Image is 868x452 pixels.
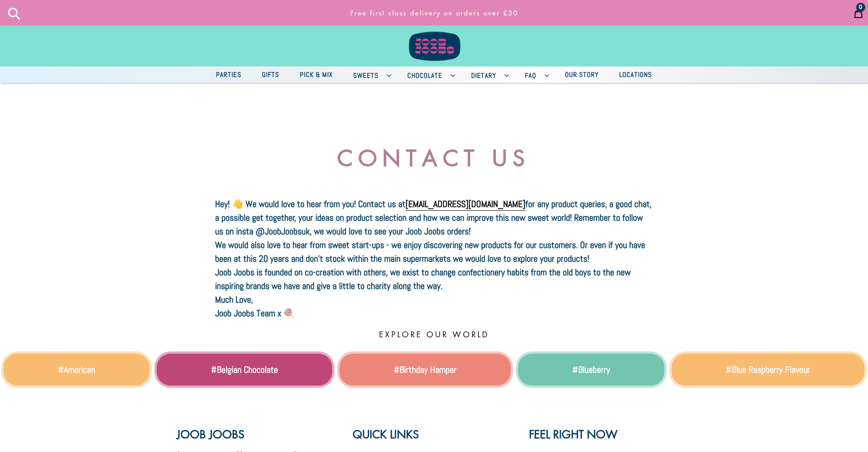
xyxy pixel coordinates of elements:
button: FAQ [516,66,554,83]
a: Free first class delivery on orders over £30 [252,4,616,22]
b: Hey! 👋 We would love to hear from you! Contact us at for any product queries, a good chat, a poss... [215,198,652,237]
p: Joob Joobs [177,428,297,442]
img: Joob Joobs [402,5,466,63]
span: Pick & Mix [295,69,337,80]
span: Chocolate [403,70,447,81]
a: #Birthday Hamper [394,364,457,376]
p: Quick links [353,428,515,442]
span: Gifts [257,69,284,80]
button: Chocolate [398,66,460,83]
button: Dietary [462,66,514,83]
a: Gifts [253,68,288,81]
a: Our Story [556,68,608,81]
button: Sweets [344,66,396,83]
span: Our Story [560,69,603,80]
b: We would also love to hear from sweet start-ups - we enjoy discovering new products for our custo... [215,239,645,264]
span: FAQ [520,70,541,81]
b: Much Love, [215,294,253,305]
a: Parties [207,68,251,81]
span: Locations [615,69,657,80]
a: #American [58,364,95,376]
a: Pick & Mix [291,68,342,81]
a: [EMAIL_ADDRESS][DOMAIN_NAME] [406,198,525,211]
a: #Blue Raspberry Flavour [726,364,810,376]
span: Parties [211,69,246,80]
p: Free first class delivery on orders over £30 [256,4,612,22]
p: Feel Right Now [529,428,617,442]
span: 0 [859,4,863,10]
span: Dietary [467,70,501,81]
a: #Belgian Chocolate [211,364,278,376]
b: Joob Joobs is founded on co-creation with others, we exist to change confectionery habits from th... [215,266,631,292]
b: CONTACT US [337,143,530,173]
a: 0 [849,1,868,24]
span: Sweets [349,70,383,81]
b: Joob Joobs Team x 🍭 [215,307,295,319]
a: Locations [610,68,661,81]
a: #Blueberry [572,364,610,376]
